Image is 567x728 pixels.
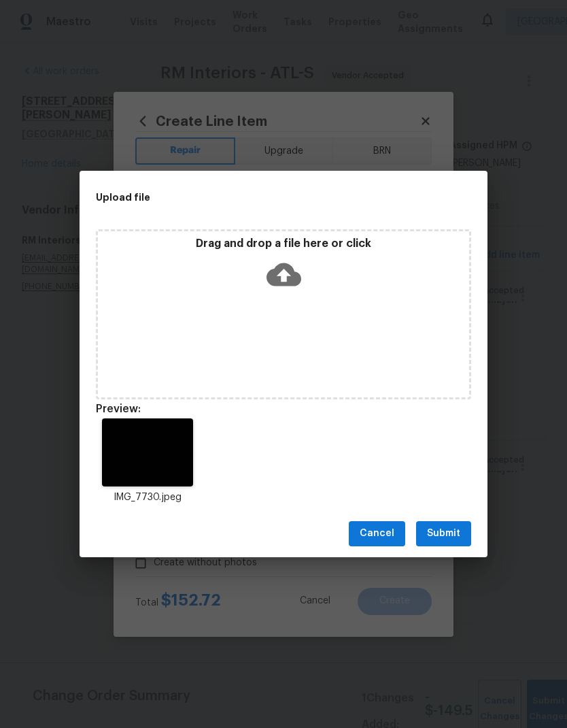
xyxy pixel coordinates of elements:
p: Drag and drop a file here or click [98,237,469,251]
h2: Upload file [96,190,410,205]
button: Submit [416,521,471,546]
span: Submit [427,525,460,542]
span: Cancel [360,525,394,542]
button: Cancel [349,521,405,546]
img: 9k= [102,418,192,486]
p: IMG_7730.jpeg [96,491,199,505]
